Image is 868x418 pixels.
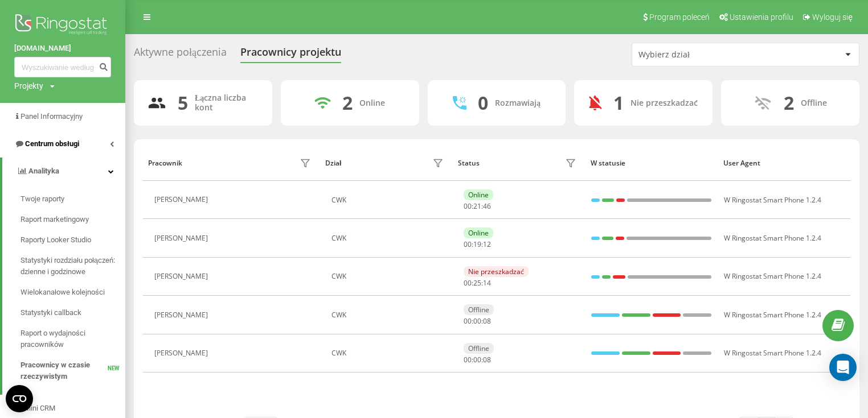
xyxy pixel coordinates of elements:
div: 2 [342,92,353,114]
div: : : [464,356,491,364]
img: Ringostat logo [14,11,111,40]
span: 08 [483,355,491,365]
div: CWK [331,234,447,242]
span: W Ringostat Smart Phone 1.2.4 [724,233,821,243]
div: [PERSON_NAME] [154,196,211,204]
div: W statusie [591,159,713,167]
a: Twoje raporty [21,189,125,209]
span: Centrum obsługi [25,139,79,148]
span: W Ringostat Smart Phone 1.2.4 [724,348,821,358]
span: 46 [483,201,491,211]
div: Łączna liczba kont [195,93,259,113]
span: 00 [464,278,472,288]
a: Raport o wydajności pracowników [21,323,125,355]
span: 19 [473,239,481,249]
span: 21 [473,201,481,211]
input: Wyszukiwanie według numeru [14,57,111,77]
div: Status [458,159,480,167]
span: Mini CRM [24,404,55,412]
div: Online [464,227,493,238]
span: 00 [464,201,472,211]
span: Panel Informacyjny [21,112,83,121]
div: [PERSON_NAME] [154,349,211,357]
div: Offline [801,98,827,108]
div: Offline [464,343,494,354]
span: Wyloguj się [812,13,853,22]
a: Statystyki rozdziału połączeń: dzienne i godzinowe [21,250,125,282]
div: 0 [478,92,488,114]
div: User Agent [723,159,845,167]
span: 14 [483,278,491,288]
span: W Ringostat Smart Phone 1.2.4 [724,310,821,320]
span: Wielokanałowe kolejności [21,287,105,298]
span: 08 [483,316,491,326]
span: Statystyki rozdziału połączeń: dzienne i godzinowe [21,255,120,278]
div: Offline [464,304,494,315]
div: Pracownik [148,159,182,167]
div: Nie przeszkadzać [464,266,529,277]
span: 00 [464,355,472,365]
div: Open Intercom Messenger [829,354,857,381]
span: Twoje raporty [21,193,64,205]
a: Analityka [2,158,125,185]
div: CWK [331,349,447,357]
div: 2 [784,92,794,114]
div: : : [464,202,491,210]
div: Online [359,98,385,108]
span: 25 [473,278,481,288]
span: 00 [473,355,481,365]
span: Statystyki callback [21,307,81,318]
div: [PERSON_NAME] [154,311,211,319]
a: [DOMAIN_NAME] [14,43,111,54]
div: Online [464,189,493,200]
a: Raport marketingowy [21,209,125,230]
div: Pracownicy projektu [240,46,341,64]
button: Open CMP widget [6,385,33,412]
div: : : [464,279,491,287]
span: Analityka [28,167,59,175]
span: Program poleceń [649,13,710,22]
span: Raporty Looker Studio [21,234,91,246]
a: Raporty Looker Studio [21,230,125,250]
span: W Ringostat Smart Phone 1.2.4 [724,271,821,281]
span: Pracownicy w czasie rzeczywistym [21,359,108,382]
div: CWK [331,311,447,319]
div: Rozmawiają [495,98,541,108]
span: Raport o wydajności pracowników [21,328,120,350]
div: CWK [331,196,447,204]
div: : : [464,241,491,249]
div: : : [464,317,491,325]
span: 00 [473,316,481,326]
a: Statystyki callback [21,303,125,323]
div: 5 [178,92,188,114]
div: Wybierz dział [638,50,775,60]
span: 00 [464,239,472,249]
a: Pracownicy w czasie rzeczywistymNEW [21,355,125,387]
div: Aktywne połączenia [134,46,227,64]
span: 00 [464,316,472,326]
div: [PERSON_NAME] [154,272,211,280]
div: CWK [331,272,447,280]
div: 1 [613,92,624,114]
div: Dział [325,159,341,167]
div: [PERSON_NAME] [154,234,211,242]
a: Wielokanałowe kolejności [21,282,125,303]
span: Ustawienia profilu [730,13,793,22]
span: 12 [483,239,491,249]
div: Projekty [14,80,43,92]
span: Raport marketingowy [21,214,89,225]
span: W Ringostat Smart Phone 1.2.4 [724,195,821,205]
div: Nie przeszkadzać [630,98,698,108]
